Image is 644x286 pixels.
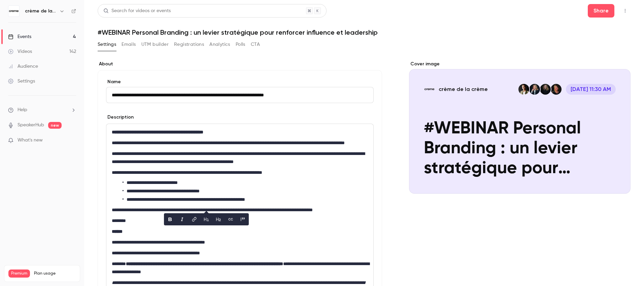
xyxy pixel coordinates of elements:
div: Videos [8,48,32,55]
button: CTA [251,39,260,50]
span: Help [18,106,27,114]
a: SpeakerHub [18,122,44,129]
span: Plan usage [34,271,76,276]
button: UTM builder [141,39,169,50]
div: Audience [8,63,38,70]
h6: crème de la crème [25,8,57,14]
span: Premium [8,269,30,278]
button: Settings [98,39,116,50]
span: new [48,122,62,129]
button: Polls [236,39,245,50]
label: Cover image [409,61,631,67]
div: Search for videos or events [103,7,171,14]
label: Description [106,114,134,121]
span: What's new [18,137,43,144]
h1: #WEBINAR Personal Branding : un levier stratégique pour renforcer influence et leadership [98,28,631,36]
button: Registrations [174,39,204,50]
button: italic [177,214,188,225]
button: Emails [122,39,136,50]
label: About [98,61,382,67]
li: help-dropdown-opener [8,106,76,114]
img: crème de la crème [8,6,19,17]
div: Settings [8,78,35,85]
button: Share [588,4,614,18]
button: bold [165,214,175,225]
label: Name [106,78,374,85]
div: Events [8,33,31,40]
button: blockquote [237,214,248,225]
section: Cover image [409,61,631,194]
button: Analytics [209,39,230,50]
button: link [189,214,200,225]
